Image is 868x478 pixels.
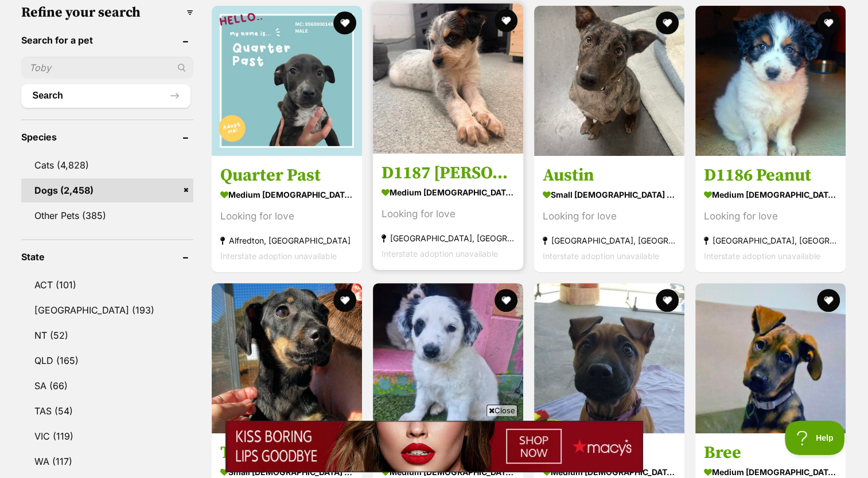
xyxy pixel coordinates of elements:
[695,283,846,433] img: Bree - Australian Kelpie Dog
[225,421,643,472] iframe: Advertisement
[543,251,659,261] span: Interstate adoption unavailable
[534,283,684,433] img: Walrus - American Staffordshire Terrier Dog
[818,11,840,34] button: favourite
[695,6,846,156] img: D1186 Peanut - Australian Shepherd Dog
[21,203,193,228] a: Other Pets (385)
[704,164,837,186] h3: D1186 Peanut
[543,186,676,203] strong: small [DEMOGRAPHIC_DATA] Dog
[333,11,356,34] button: favourite
[21,399,193,423] a: TAS (54)
[495,9,517,32] button: favourite
[21,57,193,79] input: Toby
[21,132,193,142] header: Species
[21,348,193,373] a: QLD (165)
[220,209,353,224] div: Looking for love
[21,178,193,202] a: Dogs (2,458)
[220,251,337,261] span: Interstate adoption unavailable
[21,323,193,347] a: NT (52)
[220,164,353,186] h3: Quarter Past
[21,298,193,322] a: [GEOGRAPHIC_DATA] (193)
[656,289,679,312] button: favourite
[695,156,846,272] a: D1186 Peanut medium [DEMOGRAPHIC_DATA] Dog Looking for love [GEOGRAPHIC_DATA], [GEOGRAPHIC_DATA] ...
[543,164,676,186] h3: Austin
[704,251,820,261] span: Interstate adoption unavailable
[704,442,837,464] h3: Bree
[382,206,515,222] div: Looking for love
[220,442,353,464] h3: Teddy
[21,153,193,177] a: Cats (4,828)
[656,11,679,34] button: favourite
[21,449,193,473] a: WA (117)
[704,186,837,203] strong: medium [DEMOGRAPHIC_DATA] Dog
[382,162,515,184] h3: D1187 [PERSON_NAME]
[373,283,523,433] img: D1185 Pirate - Australian Shepherd Dog
[21,5,193,21] h3: Refine your search
[785,421,845,455] iframe: Help Scout Beacon - Open
[534,6,684,156] img: Austin - Kelpie x Catahoula Leopard Dog
[220,233,353,248] strong: Alfredton, [GEOGRAPHIC_DATA]
[21,273,193,297] a: ACT (101)
[534,156,684,272] a: Austin small [DEMOGRAPHIC_DATA] Dog Looking for love [GEOGRAPHIC_DATA], [GEOGRAPHIC_DATA] Interst...
[220,186,353,203] strong: medium [DEMOGRAPHIC_DATA] Dog
[212,6,362,156] img: Quarter Past - Staffordshire Bull Terrier x Staghound Dog
[382,230,515,246] strong: [GEOGRAPHIC_DATA], [GEOGRAPHIC_DATA]
[543,209,676,224] div: Looking for love
[382,249,498,258] span: Interstate adoption unavailable
[373,154,523,270] a: D1187 [PERSON_NAME] medium [DEMOGRAPHIC_DATA] Dog Looking for love [GEOGRAPHIC_DATA], [GEOGRAPHIC...
[704,209,837,224] div: Looking for love
[333,289,356,312] button: favourite
[495,289,517,312] button: favourite
[486,405,517,416] span: Close
[382,184,515,201] strong: medium [DEMOGRAPHIC_DATA] Dog
[704,233,837,248] strong: [GEOGRAPHIC_DATA], [GEOGRAPHIC_DATA]
[373,3,523,154] img: D1187 Pedro - Australian Shepherd Dog
[21,252,193,262] header: State
[21,84,190,107] button: Search
[212,283,362,433] img: Teddy - Dachshund Dog
[543,233,676,248] strong: [GEOGRAPHIC_DATA], [GEOGRAPHIC_DATA]
[21,424,193,448] a: VIC (119)
[212,156,362,272] a: Quarter Past medium [DEMOGRAPHIC_DATA] Dog Looking for love Alfredton, [GEOGRAPHIC_DATA] Intersta...
[21,35,193,45] header: Search for a pet
[21,374,193,398] a: SA (66)
[818,289,840,312] button: favourite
